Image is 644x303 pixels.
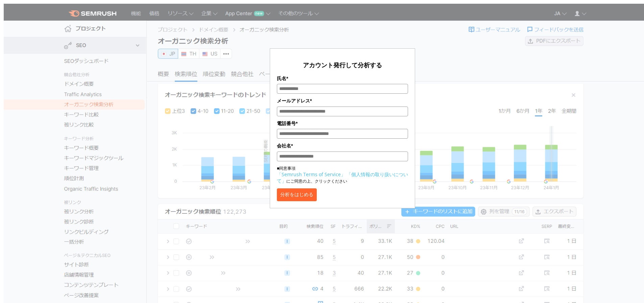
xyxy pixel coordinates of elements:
a: 「Semrush Terms of Service」 [277,171,345,178]
label: 電話番号* [277,120,408,127]
label: メールアドレス* [277,97,408,104]
p: ■同意事項 にご同意の上、クリックください [277,165,408,184]
a: 「個人情報の取り扱いについて」 [277,171,408,184]
button: 分析をはじめる [277,188,317,201]
span: アカウント発行して分析する [303,61,382,69]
